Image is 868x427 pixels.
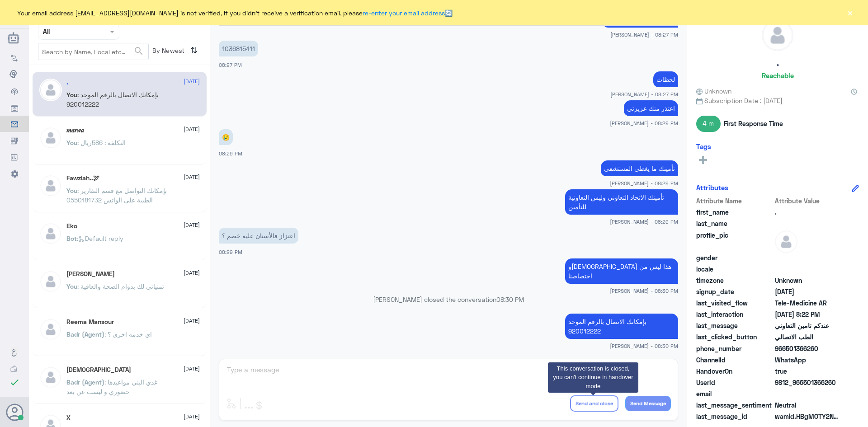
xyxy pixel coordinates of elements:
[39,222,62,245] img: defaultAdmin.png
[724,119,783,128] span: First Response Time
[219,62,242,68] span: 08:27 PM
[133,46,144,56] span: search
[149,43,187,61] span: By Newest
[696,378,773,387] span: UserId
[696,287,773,296] span: signup_date
[66,270,115,278] h5: Mohammed ALRASHED
[696,298,773,308] span: last_visited_flow
[184,77,200,85] span: [DATE]
[219,249,242,255] span: 08:29 PM
[775,344,840,353] span: 966501366260
[610,90,678,98] span: [PERSON_NAME] - 08:27 PM
[775,321,840,330] span: عندكم تامين التعاوني
[775,332,840,342] span: الطب الاتصالي
[775,287,840,296] span: 2025-09-12T17:21:15.156Z
[775,298,840,308] span: Tele-Medicine AR
[696,412,773,421] span: last_message_id
[775,276,840,285] span: Unknown
[777,58,779,68] h5: .
[6,404,23,421] button: Avatar
[696,310,773,319] span: last_interaction
[496,296,524,303] span: 08:30 PM
[66,127,84,134] h5: 𝒎𝒂𝒓𝒘𝒂
[565,258,678,284] p: 12/9/2025, 8:30 PM
[39,270,62,293] img: defaultAdmin.png
[775,207,840,217] span: .
[66,282,77,290] span: You
[39,127,62,149] img: defaultAdmin.png
[77,139,126,146] span: : التكلفة : 586ريال
[66,235,77,242] span: Bot
[775,253,840,263] span: null
[39,174,62,197] img: defaultAdmin.png
[610,31,678,38] span: [PERSON_NAME] - 08:27 PM
[696,355,773,365] span: ChannelId
[624,100,678,116] p: 12/9/2025, 8:29 PM
[696,276,773,285] span: timezone
[610,218,678,225] span: [PERSON_NAME] - 08:29 PM
[17,8,453,18] span: Your email address [EMAIL_ADDRESS][DOMAIN_NAME] is not verified, if you didn't receive a verifica...
[696,366,773,376] span: HandoverOn
[696,332,773,342] span: last_clicked_button
[66,187,167,204] span: : بإمكانك التواصل مع قسم التقارير الطبية على الواتس 0550181732
[133,44,144,59] button: search
[696,183,728,192] h6: Attributes
[762,20,793,51] img: defaultAdmin.png
[184,125,200,133] span: [DATE]
[184,221,200,229] span: [DATE]
[219,228,298,244] p: 12/9/2025, 8:29 PM
[653,71,678,87] p: 12/9/2025, 8:27 PM
[66,222,77,230] h5: Eko
[775,366,840,376] span: true
[601,160,678,176] p: 12/9/2025, 8:29 PM
[696,253,773,263] span: gender
[184,317,200,325] span: [DATE]
[39,79,62,101] img: defaultAdmin.png
[625,396,671,411] button: Send Message
[696,264,773,274] span: locale
[775,230,797,253] img: defaultAdmin.png
[696,344,773,353] span: phone_number
[696,400,773,410] span: last_message_sentiment
[363,9,445,17] a: re-enter your email address
[104,330,152,338] span: : اي خدمه اخرى ؟
[775,196,840,206] span: Attribute Value
[39,366,62,389] img: defaultAdmin.png
[696,96,859,105] span: Subscription Date : [DATE]
[775,378,840,387] span: 9812_966501366260
[219,295,678,304] p: [PERSON_NAME] closed the conversation
[66,378,104,386] span: Badr (Agent)
[66,414,71,422] h5: X
[38,43,148,60] input: Search by Name, Local etc…
[696,321,773,330] span: last_message
[66,91,159,108] span: : بإمكانك الاتصال بالرقم الموحد 920012222
[66,139,77,146] span: You
[565,189,678,215] p: 12/9/2025, 8:29 PM
[762,71,794,80] h6: Reachable
[570,395,618,412] button: Send and close
[696,219,773,228] span: last_name
[66,91,77,99] span: You
[775,355,840,365] span: 2
[696,230,773,251] span: profile_pic
[775,264,840,274] span: null
[184,269,200,277] span: [DATE]
[610,119,678,127] span: [PERSON_NAME] - 08:29 PM
[610,342,678,350] span: [PERSON_NAME] - 08:30 PM
[39,318,62,341] img: defaultAdmin.png
[845,8,854,17] button: ×
[696,389,773,399] span: email
[696,196,773,206] span: Attribute Name
[219,150,242,156] span: 08:29 PM
[565,314,678,339] p: 12/9/2025, 8:30 PM
[66,187,77,194] span: You
[775,412,840,421] span: wamid.HBgMOTY2NTAxMzY2MjYwFQIAEhgUM0E4OEFCMkI2QThFQjI0MzVFQzgA
[77,235,123,242] span: : Default reply
[775,389,840,399] span: null
[775,310,840,319] span: 2025-09-12T17:22:09.098Z
[190,43,198,58] i: ⇅
[184,365,200,373] span: [DATE]
[66,330,104,338] span: Badr (Agent)
[184,173,200,181] span: [DATE]
[775,400,840,410] span: 0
